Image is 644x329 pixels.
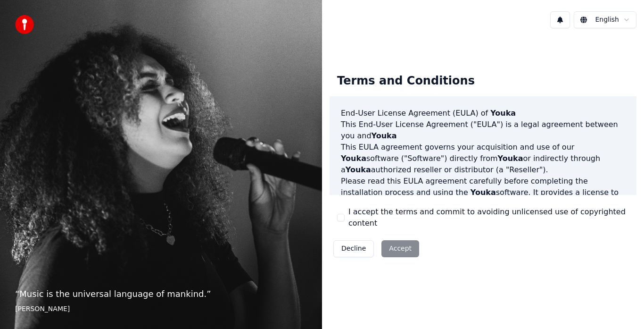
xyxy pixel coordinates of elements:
[341,154,366,163] span: Youka
[348,206,629,229] label: I accept the terms and commit to avoiding unlicensed use of copyrighted content
[490,109,516,118] span: Youka
[471,188,496,197] span: Youka
[346,165,371,174] span: Youka
[15,287,307,301] p: “ Music is the universal language of mankind. ”
[341,119,625,142] p: This End-User License Agreement ("EULA") is a legal agreement between you and
[330,66,482,96] div: Terms and Conditions
[15,304,307,314] footer: [PERSON_NAME]
[498,154,523,163] span: Youka
[372,131,397,140] span: Youka
[341,108,625,119] h3: End-User License Agreement (EULA) of
[341,176,625,221] p: Please read this EULA agreement carefully before completing the installation process and using th...
[333,240,374,257] button: Decline
[15,15,34,34] img: youka
[341,142,625,176] p: This EULA agreement governs your acquisition and use of our software ("Software") directly from o...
